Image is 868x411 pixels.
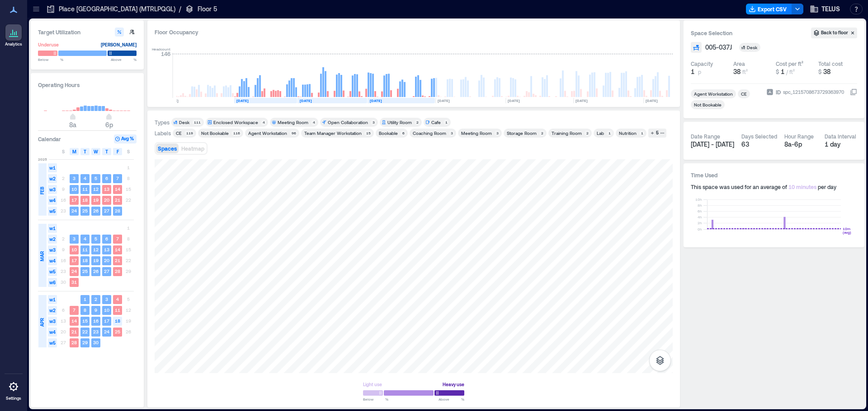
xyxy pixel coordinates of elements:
span: w1 [48,224,57,233]
span: Below % [38,57,63,62]
span: w4 [48,328,57,337]
text: 5 [94,236,97,241]
div: Desk [747,44,759,51]
div: Floor Occupancy [155,28,673,37]
button: 5 [648,129,666,138]
h3: Calendar [38,134,61,143]
text: 3 [105,296,108,302]
div: 116 [231,130,241,136]
div: 1 day [825,140,858,149]
div: 119 [184,130,194,136]
div: Coaching Room [413,130,446,136]
div: Agent Workstation [248,130,287,136]
text: 7 [116,175,119,181]
text: 11 [82,186,88,192]
text: 10 [71,186,77,192]
div: Cafe [431,119,441,125]
button: Heatmap [179,143,206,153]
text: 3 [73,175,75,181]
div: Meeting Room [278,119,308,125]
span: p [698,68,701,75]
text: 17 [104,318,109,323]
text: 23 [93,329,99,334]
span: W [94,148,98,155]
div: 3 [449,130,454,136]
div: Utility Room [387,119,412,125]
div: 6 [401,130,406,136]
text: 9 [94,307,97,313]
span: / ft² [786,69,795,75]
span: 38 [733,68,741,75]
div: Date Range [691,133,720,140]
button: Avg % [114,134,137,143]
span: w5 [48,207,57,216]
a: Analytics [2,22,25,50]
text: 29 [82,340,88,345]
text: 19 [93,258,99,263]
text: 14 [115,247,120,252]
span: Heatmap [181,145,204,152]
text: 21 [115,197,120,203]
div: 96 [290,130,297,136]
text: 17 [71,197,77,203]
span: ft² [742,69,748,75]
span: Above % [111,57,137,62]
text: 18 [82,258,88,263]
div: Heavy use [443,380,464,389]
span: $ [818,69,821,75]
span: Below % [363,397,388,402]
text: 16 [93,318,99,323]
span: APR [38,318,46,327]
text: 13 [104,247,109,252]
div: Cost per ft² [776,60,803,67]
div: Types [155,119,170,126]
text: 27 [104,208,109,213]
div: Hour Range [784,133,814,140]
div: 2 [415,120,420,125]
span: T [105,148,108,155]
span: w1 [48,295,57,304]
text: 5 [94,175,97,181]
text: 21 [115,258,120,263]
text: 10 [104,307,109,313]
div: spc_1215708673729363970 [782,88,845,97]
span: w3 [48,245,57,254]
span: T [84,148,86,155]
div: CE [176,130,182,136]
text: 20 [104,258,109,263]
div: CE [740,91,748,97]
text: 1 [84,296,86,302]
span: w5 [48,338,57,347]
text: 11 [82,247,88,252]
span: F [117,148,119,155]
text: [DATE] [370,98,382,103]
button: Spaces [156,143,179,153]
span: w3 [48,317,57,326]
span: 10 minutes [788,184,816,190]
text: 15 [82,318,88,323]
a: Settings [3,376,24,404]
span: FEB [38,187,46,194]
text: 7 [73,307,75,313]
span: S [127,148,130,155]
text: 6 [105,175,108,181]
text: 24 [71,208,77,213]
span: 38 [823,68,830,75]
div: 3 [495,130,500,136]
text: [DATE] [300,98,312,103]
text: 4 [84,236,86,241]
div: 1 [639,130,645,136]
text: 27 [104,268,109,274]
span: MAR [38,251,46,261]
span: w6 [48,278,57,287]
text: [DATE] [508,98,520,103]
div: Storage Room [507,130,537,136]
text: 7 [116,236,119,241]
text: 31 [71,279,77,285]
div: [PERSON_NAME] [101,40,137,49]
text: 21 [71,329,77,334]
text: 25 [82,208,88,213]
div: Not Bookable [201,130,229,136]
div: Training Room [552,130,582,136]
text: 12 [93,186,99,192]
